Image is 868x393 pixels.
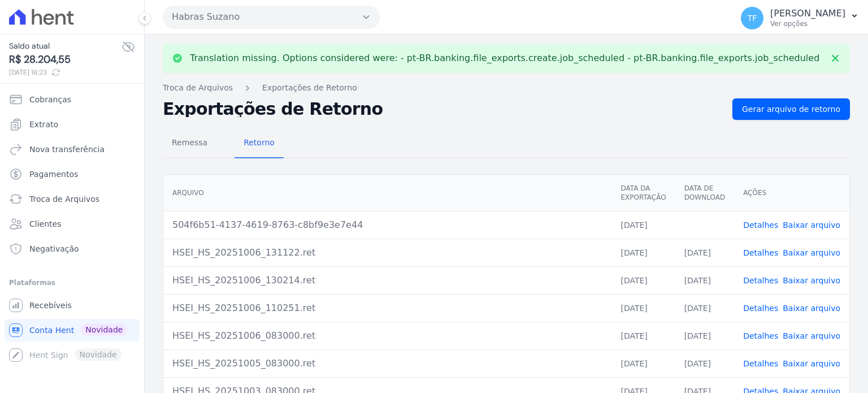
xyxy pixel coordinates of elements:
span: [DATE] 16:23 [9,67,121,77]
nav: Sidebar [9,88,135,366]
a: Baixar arquivo [783,359,840,368]
a: Recebíveis [5,294,140,317]
span: Saldo atual [9,40,121,52]
a: Troca de Arquivos [163,82,233,94]
a: Baixar arquivo [783,248,840,257]
div: HSEI_HS_20251006_110251.ret [172,301,602,315]
span: Pagamentos [29,169,78,180]
td: [DATE] [675,239,734,266]
td: [DATE] [611,239,675,266]
div: HSEI_HS_20251005_083000.ret [172,357,602,370]
a: Negativação [5,237,140,260]
td: [DATE] [611,211,675,239]
a: Retorno [235,129,284,158]
span: Remessa [165,131,214,154]
span: Extrato [29,119,58,130]
a: Detalhes [743,304,778,313]
div: HSEI_HS_20251006_083000.ret [172,329,602,343]
td: [DATE] [675,322,734,349]
div: HSEI_HS_20251006_130214.ret [172,274,602,287]
a: Pagamentos [5,163,140,185]
nav: Breadcrumb [163,82,850,94]
button: Habras Suzano [163,6,380,28]
a: Detalhes [743,359,778,368]
span: Novidade [81,323,127,336]
span: Conta Hent [29,325,74,336]
a: Detalhes [743,276,778,285]
span: TF [748,14,757,22]
td: [DATE] [611,322,675,349]
div: Plataformas [9,276,135,290]
a: Cobranças [5,88,140,111]
div: HSEI_HS_20251006_131122.ret [172,246,602,260]
td: [DATE] [675,349,734,377]
th: Data de Download [675,175,734,211]
span: Gerar arquivo de retorno [742,103,840,115]
a: Detalhes [743,248,778,257]
a: Detalhes [743,221,778,230]
td: [DATE] [611,266,675,294]
a: Baixar arquivo [783,331,840,340]
button: TF [PERSON_NAME] Ver opções [732,2,868,34]
span: R$ 28.204,55 [9,52,121,67]
a: Nova transferência [5,138,140,161]
p: Ver opções [770,19,845,28]
span: Troca de Arquivos [29,193,99,205]
a: Exportações de Retorno [262,82,357,94]
td: [DATE] [675,266,734,294]
td: [DATE] [611,349,675,377]
span: Recebíveis [29,300,72,311]
th: Ações [734,175,849,211]
a: Extrato [5,113,140,136]
a: Baixar arquivo [783,276,840,285]
a: Baixar arquivo [783,304,840,313]
a: Detalhes [743,331,778,340]
p: [PERSON_NAME] [770,8,845,19]
a: Baixar arquivo [783,221,840,230]
span: Clientes [29,218,61,230]
a: Gerar arquivo de retorno [732,98,850,120]
a: Remessa [163,129,216,158]
th: Data da Exportação [611,175,675,211]
td: [DATE] [675,294,734,322]
span: Retorno [237,131,281,154]
th: Arquivo [163,175,611,211]
a: Conta Hent Novidade [5,319,140,342]
h2: Exportações de Retorno [163,101,723,117]
div: 504f6b51-4137-4619-8763-c8bf9e3e7e44 [172,218,602,232]
p: Translation missing. Options considered were: - pt-BR.banking.file_exports.create.job_scheduled -... [190,53,819,64]
span: Cobranças [29,94,71,105]
a: Troca de Arquivos [5,188,140,210]
span: Nova transferência [29,144,105,155]
td: [DATE] [611,294,675,322]
a: Clientes [5,213,140,235]
span: Negativação [29,243,79,254]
